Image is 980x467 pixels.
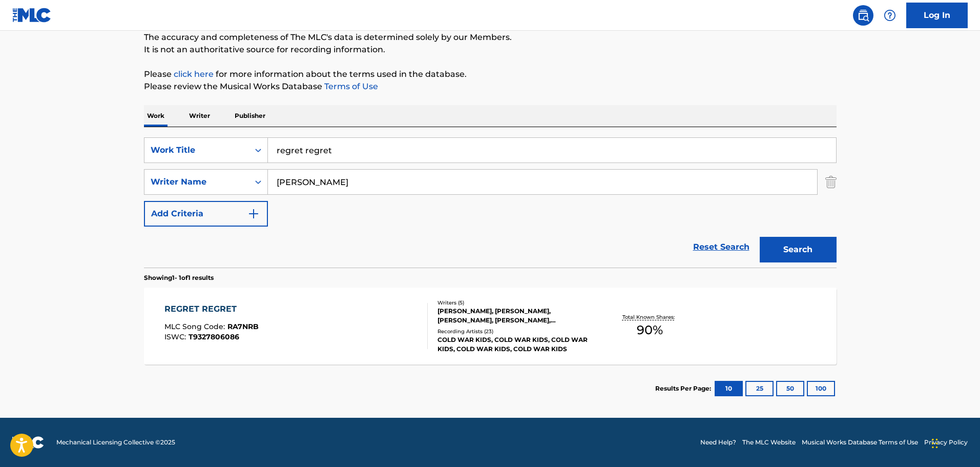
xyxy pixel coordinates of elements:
a: Terms of Use [322,82,378,91]
img: MLC Logo [12,8,52,23]
img: logo [12,436,44,449]
a: Privacy Policy [924,438,968,447]
div: Writers ( 5 ) [437,299,592,307]
a: Public Search [853,5,873,26]
a: click here [174,69,214,79]
p: Writer [186,105,213,127]
button: 10 [715,381,743,396]
span: 90 % [637,321,663,339]
a: Musical Works Database Terms of Use [802,438,918,447]
span: ISWC : [164,332,189,341]
a: Reset Search [688,236,755,258]
p: Results Per Page: [655,384,714,393]
div: REGRET REGRET [164,303,259,315]
span: RA7NRB [227,322,259,331]
button: Add Criteria [144,201,268,227]
span: T9327806086 [189,332,239,341]
a: REGRET REGRETMLC Song Code:RA7NRBISWC:T9327806086Writers (5)[PERSON_NAME], [PERSON_NAME], [PERSON... [144,288,837,364]
div: COLD WAR KIDS, COLD WAR KIDS, COLD WAR KIDS, COLD WAR KIDS, COLD WAR KIDS [437,335,592,354]
div: Drag [932,428,938,459]
a: The MLC Website [742,438,796,447]
p: Showing 1 - 1 of 1 results [144,273,214,282]
p: Work [144,105,168,127]
div: Writer Name [151,176,243,188]
div: Work Title [151,144,243,156]
img: Delete Criterion [825,169,837,195]
a: Need Help? [700,438,736,447]
span: Mechanical Licensing Collective © 2025 [56,438,175,447]
p: The accuracy and completeness of The MLC's data is determined solely by our Members. [144,31,837,44]
button: 50 [776,381,804,396]
button: 100 [807,381,835,396]
iframe: Chat Widget [929,418,980,467]
img: 9d2ae6d4665cec9f34b9.svg [247,208,260,220]
div: Help [880,5,900,26]
p: Please for more information about the terms used in the database. [144,68,837,80]
p: Please review the Musical Works Database [144,80,837,93]
div: Recording Artists ( 23 ) [437,328,592,335]
a: Log In [906,3,968,28]
button: 25 [745,381,774,396]
p: Publisher [232,105,268,127]
span: MLC Song Code : [164,322,227,331]
form: Search Form [144,137,837,268]
div: [PERSON_NAME], [PERSON_NAME], [PERSON_NAME], [PERSON_NAME], [PERSON_NAME] [437,307,592,325]
img: help [884,9,896,22]
img: search [857,9,869,22]
p: Total Known Shares: [622,313,677,321]
p: It is not an authoritative source for recording information. [144,44,837,56]
button: Search [760,237,837,262]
